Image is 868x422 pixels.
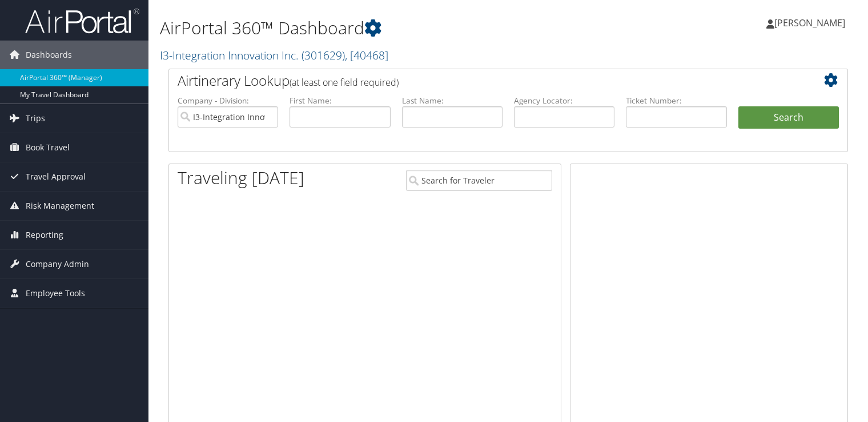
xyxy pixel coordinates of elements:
[25,7,139,34] img: airportal-logo.png
[160,16,624,40] h1: AirPortal 360™ Dashboard
[26,250,89,278] span: Company Admin
[26,192,94,220] span: Risk Management
[302,47,345,63] span: ( 301629 )
[345,47,388,63] span: , [ 40468 ]
[766,6,857,40] a: [PERSON_NAME]
[290,95,390,106] label: First Name:
[26,41,72,69] span: Dashboards
[26,279,85,308] span: Employee Tools
[26,221,63,249] span: Reporting
[774,17,845,29] span: [PERSON_NAME]
[178,95,278,106] label: Company - Division:
[26,162,86,191] span: Travel Approval
[626,95,726,106] label: Ticket Number:
[406,170,552,191] input: Search for Traveler
[738,106,839,129] button: Search
[26,104,45,133] span: Trips
[402,95,503,106] label: Last Name:
[178,166,304,190] h1: Traveling [DATE]
[514,95,614,106] label: Agency Locator:
[160,47,388,63] a: I3-Integration Innovation Inc.
[178,71,782,90] h2: Airtinerary Lookup
[290,76,399,89] span: (at least one field required)
[26,133,70,162] span: Book Travel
